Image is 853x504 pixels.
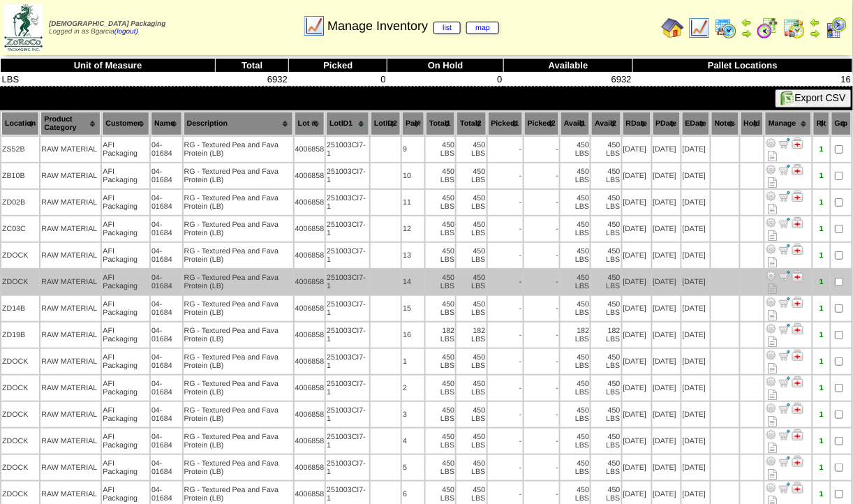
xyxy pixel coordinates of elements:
td: 251003CI7-1 [326,402,369,427]
td: - [488,296,523,321]
td: AFI Packaging [102,402,149,427]
td: - [488,216,523,242]
th: Pal# [402,112,424,135]
img: calendarprod.gif [715,17,737,39]
td: 251003CI7-1 [326,349,369,374]
i: Note [768,204,777,214]
td: [DATE] [682,269,710,295]
th: LotID1 [326,112,369,135]
td: 04-01684 [151,269,182,295]
td: - [524,216,559,242]
td: ZD02B [1,190,39,215]
td: 450 LBS [457,190,486,215]
td: [DATE] [623,269,651,295]
td: ZDOCK [1,376,39,401]
td: 450 LBS [426,402,455,427]
img: excel.gif [781,91,795,105]
td: 450 LBS [426,137,455,162]
td: 450 LBS [457,376,486,401]
td: 04-01684 [151,376,182,401]
td: 04-01684 [151,190,182,215]
td: [DATE] [653,137,681,162]
td: 450 LBS [561,190,590,215]
td: - [488,163,523,188]
td: 182 LBS [426,323,455,348]
td: 13 [402,243,424,268]
td: ZDOCK [1,269,39,295]
td: RG - Textured Pea and Fava Protein (LB) [184,243,293,268]
td: 16 [633,73,853,87]
th: Lot # [295,112,325,135]
td: AFI Packaging [102,243,149,268]
th: EDate [682,112,710,135]
img: Manage Hold [792,270,803,281]
td: [DATE] [682,137,710,162]
td: 04-01684 [151,296,182,321]
th: Notes [711,112,739,135]
td: RAW MATERIAL [40,216,101,242]
img: Manage Hold [792,429,803,440]
td: 251003CI7-1 [326,376,369,401]
td: 450 LBS [457,296,486,321]
td: 4006858 [295,137,325,162]
i: Note [768,257,777,267]
img: Manage Hold [792,403,803,414]
img: calendarinout.gif [783,17,806,39]
td: RG - Textured Pea and Fava Protein (LB) [184,323,293,348]
td: ZB10B [1,163,39,188]
th: Product Category [40,112,101,135]
td: ZS52B [1,137,39,162]
i: Note [768,177,777,188]
i: Note [768,151,777,161]
td: RG - Textured Pea and Fava Protein (LB) [184,163,293,188]
td: 450 LBS [591,163,621,188]
td: 04-01684 [151,137,182,162]
th: Plt [813,112,830,135]
td: 450 LBS [426,163,455,188]
td: 450 LBS [561,269,590,295]
td: 10 [402,163,424,188]
td: - [524,137,559,162]
td: 2 [402,376,424,401]
img: calendarblend.gif [757,17,779,39]
div: 1 [814,225,829,233]
td: AFI Packaging [102,376,149,401]
td: 450 LBS [591,269,621,295]
td: AFI Packaging [102,323,149,348]
td: RG - Textured Pea and Fava Protein (LB) [184,137,293,162]
a: (logout) [114,28,138,36]
td: 3 [402,402,424,427]
th: On Hold [387,59,504,73]
div: 1 [814,172,829,180]
td: AFI Packaging [102,163,149,188]
td: 15 [402,296,424,321]
td: [DATE] [653,376,681,401]
img: Adjust [766,376,777,387]
td: 450 LBS [591,190,621,215]
img: Move [779,164,790,175]
td: 04-01684 [151,163,182,188]
td: 450 LBS [561,349,590,374]
img: Move [779,191,790,202]
img: Move [779,403,790,414]
img: arrowright.gif [741,28,752,39]
td: 12 [402,216,424,242]
td: 450 LBS [457,163,486,188]
td: 4006858 [295,190,325,215]
td: 4006858 [295,402,325,427]
td: 450 LBS [426,376,455,401]
img: Move [779,297,790,308]
img: Manage Hold [792,482,803,494]
td: 450 LBS [426,190,455,215]
td: 4006858 [295,376,325,401]
td: [DATE] [653,296,681,321]
td: 450 LBS [426,269,455,295]
img: Manage Hold [792,217,803,228]
td: - [488,243,523,268]
td: [DATE] [682,216,710,242]
i: Note [768,390,777,400]
td: [DATE] [682,323,710,348]
td: - [524,163,559,188]
i: Note [768,363,777,373]
td: RAW MATERIAL [40,243,101,268]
